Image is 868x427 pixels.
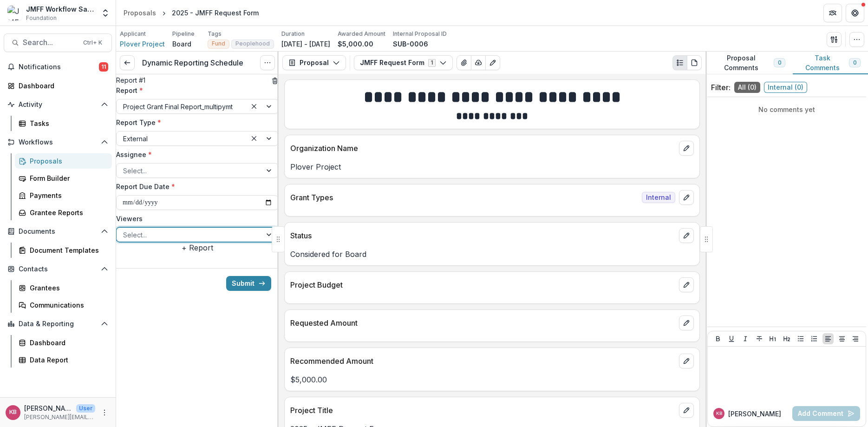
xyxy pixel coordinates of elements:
[290,230,675,241] p: Status
[393,30,447,38] p: Internal Proposal ID
[24,403,72,413] p: [PERSON_NAME]
[7,6,22,20] img: JMFF Workflow Sandbox
[15,352,112,368] a: Data Report
[716,411,722,416] div: Katie Baron
[99,62,108,72] span: 11
[679,228,694,243] button: edit
[290,143,675,154] p: Organization Name
[290,355,675,367] p: Recommended Amount
[15,297,112,313] a: Communications
[711,105,862,114] p: No comments yet
[19,101,97,109] span: Activity
[281,30,305,38] p: Duration
[116,182,273,191] label: Report Due Date
[23,38,78,47] span: Search...
[823,4,842,22] button: Partners
[4,33,112,52] button: Search...
[260,55,275,70] button: Options
[290,161,694,172] p: Plover Project
[116,118,273,127] label: Report Type
[281,39,330,49] p: [DATE] - [DATE]
[792,406,860,421] button: Add Comment
[679,315,694,330] button: edit
[30,191,104,200] div: Payments
[19,320,97,328] span: Data & Reporting
[764,82,807,93] span: Internal ( 0 )
[853,59,856,66] span: 0
[120,30,146,38] p: Applicant
[208,30,222,38] p: Tags
[172,30,195,38] p: Pipeline
[822,333,834,344] button: Align Left
[235,40,270,47] span: Peoplehood
[9,409,17,415] div: Katie Baron
[679,403,694,418] button: edit
[15,243,112,258] a: Document Templates
[30,245,104,255] div: Document Templates
[120,39,165,49] a: Plover Project
[15,335,112,350] a: Dashboard
[679,354,694,368] button: edit
[687,55,702,70] button: PDF view
[793,52,868,74] button: Task Comments
[30,300,104,310] div: Communications
[271,74,279,85] button: delete
[116,85,273,95] label: Report
[338,39,373,49] p: $5,000.00
[15,116,112,131] a: Tasks
[19,138,97,146] span: Workflows
[116,75,145,85] p: Report # 1
[24,413,95,421] p: [PERSON_NAME][EMAIL_ADDRESS][DOMAIN_NAME]
[672,55,687,70] button: Plaintext view
[4,224,112,239] button: Open Documents
[726,333,737,344] button: Underline
[212,40,225,47] span: Fund
[116,214,273,223] label: Viewers
[4,59,112,74] button: Notifications11
[767,333,778,344] button: Heading 1
[679,190,694,205] button: edit
[728,409,781,419] p: [PERSON_NAME]
[642,192,675,203] span: Internal
[15,280,112,296] a: Grantees
[282,55,346,70] button: Proposal
[76,404,95,413] p: User
[19,81,104,91] div: Dashboard
[754,333,765,344] button: Strike
[81,38,104,48] div: Ctrl + K
[740,333,751,344] button: Italicize
[120,6,160,20] a: Proposals
[4,78,112,93] a: Dashboard
[30,173,104,183] div: Form Builder
[19,228,97,236] span: Documents
[30,156,104,166] div: Proposals
[711,82,731,93] p: Filter:
[248,133,260,144] div: Clear selected options
[172,8,259,18] div: 2025 - JMFF Request Form
[226,276,271,291] button: Submit
[290,405,675,416] p: Project Title
[679,277,694,292] button: edit
[15,188,112,203] a: Payments
[485,55,500,70] button: Edit as form
[15,153,112,169] a: Proposals
[15,205,112,220] a: Grantee Reports
[124,8,156,18] div: Proposals
[781,333,792,344] button: Heading 2
[846,4,864,22] button: Get Help
[142,59,243,67] h3: Dynamic Reporting Schedule
[795,333,806,344] button: Bullet List
[26,4,95,14] div: JMFF Workflow Sandbox
[836,333,848,344] button: Align Center
[290,279,675,290] p: Project Budget
[850,333,861,344] button: Align Right
[809,333,820,344] button: Ordered List
[338,30,385,38] p: Awarded Amount
[26,14,57,22] span: Foundation
[172,39,191,49] p: Board
[248,101,260,112] div: Clear selected options
[354,55,453,70] button: JMFF Request Form1
[30,355,104,365] div: Data Report
[19,63,99,71] span: Notifications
